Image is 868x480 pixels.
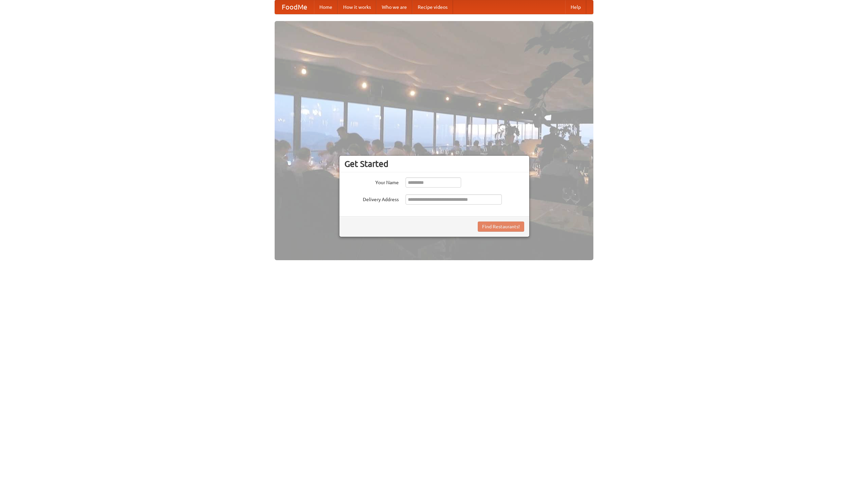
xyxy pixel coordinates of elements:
h3: Get Started [344,159,524,169]
a: FoodMe [275,0,314,14]
a: Home [314,0,338,14]
a: Help [565,0,586,14]
a: How it works [338,0,376,14]
label: Your Name [344,177,399,186]
button: Find Restaurants! [478,222,524,232]
a: Who we are [376,0,412,14]
label: Delivery Address [344,194,399,203]
a: Recipe videos [412,0,453,14]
